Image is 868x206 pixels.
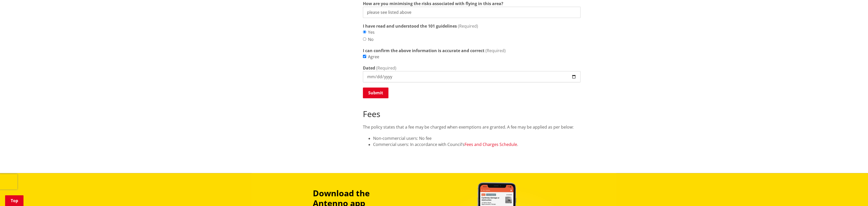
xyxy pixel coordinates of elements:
[376,65,396,71] span: (Required)
[5,195,23,206] a: Top
[363,124,580,130] p: The policy states that a fee may be charged when exemptions are granted. A fee may be applied as ...
[363,109,580,119] h2: Fees
[363,1,503,7] label: How are you minimising the risks associated with flying in this area?
[373,135,580,141] li: Non-commercial users: No fee
[458,23,478,29] span: (Required)
[363,87,388,98] button: Submit
[368,29,375,35] label: Yes
[465,142,517,147] a: Fees and Charges Schedule
[368,54,379,60] label: Agree
[845,185,863,203] iframe: Messenger Launcher
[363,23,457,29] strong: I have read and understood the 101 guidelines
[373,141,580,147] li: Commercial users: In accordance with Council’s .
[368,36,374,42] label: No
[363,65,375,71] label: Dated
[485,48,506,53] span: (Required)
[363,48,484,54] strong: I can confirm the above information is accurate and correct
